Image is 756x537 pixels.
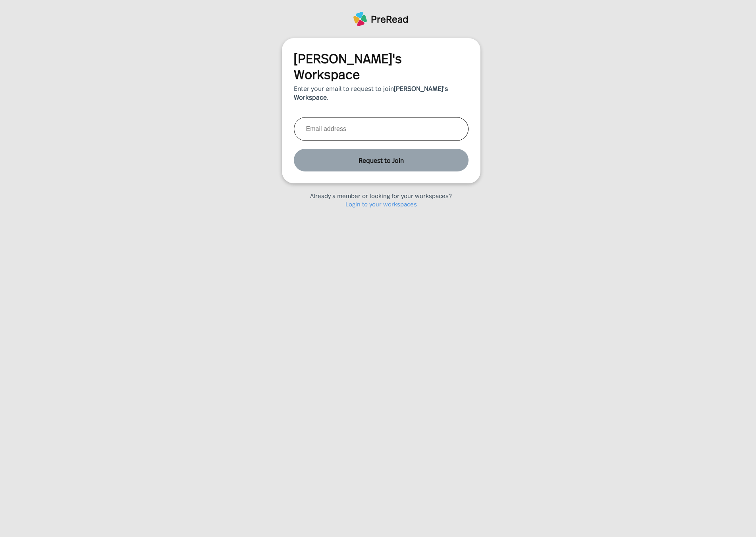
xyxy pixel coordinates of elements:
[294,149,469,171] div: Request to Join
[310,191,452,200] div: Already a member or looking for your workspaces?
[294,84,448,101] b: [PERSON_NAME]'s Workspace
[294,84,469,101] div: Enter your email to request to join .
[371,12,409,26] div: PreRead
[345,200,417,208] a: Login to your workspaces
[294,50,469,82] div: [PERSON_NAME]'s Workspace
[294,117,469,141] input: Email address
